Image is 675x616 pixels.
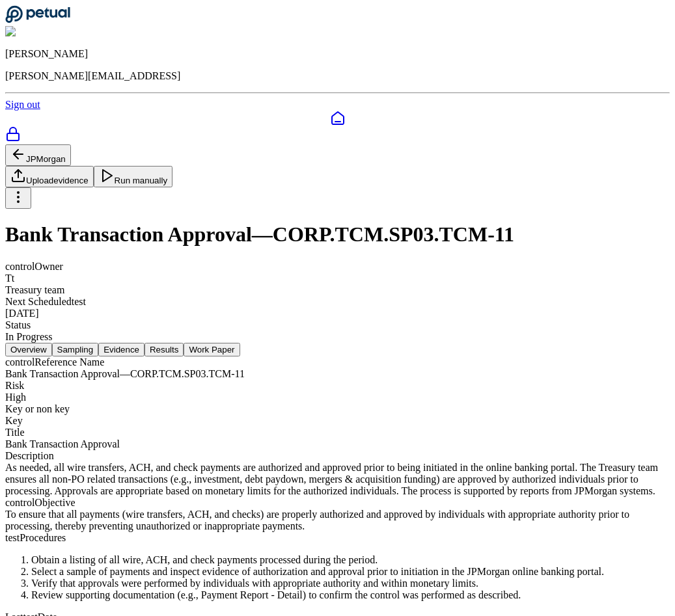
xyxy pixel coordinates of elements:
[5,392,670,403] div: High
[94,166,173,187] button: Run manually
[5,99,40,110] a: Sign out
[31,566,670,578] li: Select a sample of payments and inspect evidence of authorization and approval prior to initiatio...
[5,368,670,380] div: Bank Transaction Approval — CORP.TCM.SP03.TCM-11
[5,403,670,415] div: Key or non key
[5,319,670,331] div: Status
[5,14,70,25] a: Go to Dashboard
[31,554,670,566] li: Obtain a listing of all wire, ACH, and check payments processed during the period.
[5,427,670,438] div: Title
[31,589,670,601] li: Review supporting documentation (e.g., Payment Report - Detail) to confirm the control was perfor...
[5,26,61,38] img: Andrew Li
[5,273,14,284] span: Tt
[5,532,670,544] div: test Procedures
[5,509,670,532] div: To ensure that all payments (wire transfers, ACH, and checks) are properly authorized and approve...
[31,578,670,589] li: Verify that approvals were performed by individuals with appropriate authority and within monetar...
[5,166,94,187] button: Uploadevidence
[5,497,670,509] div: control Objective
[5,462,670,497] div: As needed, all wire transfers, ACH, and check payments are authorized and approved prior to being...
[5,438,120,449] span: Bank Transaction Approval
[5,111,670,126] a: Dashboard
[145,343,184,356] button: Results
[98,343,145,356] button: Evidence
[5,284,64,295] span: Treasury team
[5,48,670,60] p: [PERSON_NAME]
[5,222,670,247] h1: Bank Transaction Approval — CORP.TCM.SP03.TCM-11
[5,356,670,368] div: control Reference Name
[5,70,670,82] p: [PERSON_NAME][EMAIL_ADDRESS]
[5,450,670,462] div: Description
[5,126,670,144] a: SOC
[184,343,240,356] button: Work Paper
[5,144,71,166] button: JPMorgan
[5,296,670,308] div: Next Scheduled test
[5,343,670,356] nav: Tabs
[5,380,670,392] div: Risk
[5,261,670,273] div: control Owner
[5,308,670,319] div: [DATE]
[5,343,52,356] button: Overview
[5,331,670,343] div: In Progress
[52,343,99,356] button: Sampling
[5,415,670,427] div: Key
